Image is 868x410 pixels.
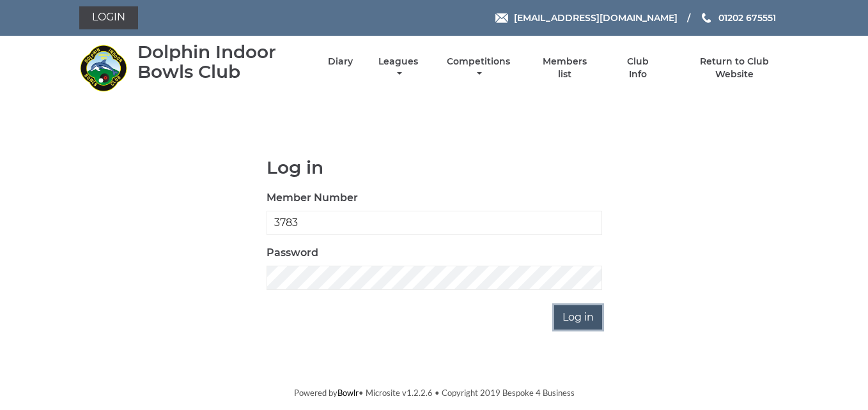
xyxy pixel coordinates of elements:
span: Powered by • Microsite v1.2.2.6 • Copyright 2019 Bespoke 4 Business [294,388,575,398]
img: Dolphin Indoor Bowls Club [79,44,127,92]
a: Leagues [375,56,421,80]
span: [EMAIL_ADDRESS][DOMAIN_NAME] [514,12,678,24]
label: Member Number [267,190,358,206]
span: 01202 675551 [718,12,776,24]
a: Login [79,6,138,29]
h1: Log in [267,158,602,178]
a: Email [EMAIL_ADDRESS][DOMAIN_NAME] [495,11,678,25]
a: Diary [328,56,353,68]
div: Dolphin Indoor Bowls Club [137,42,306,82]
img: Email [495,13,508,23]
a: Members list [536,56,594,80]
a: Bowlr [337,388,359,398]
a: Club Info [617,56,658,80]
a: Phone us 01202 675551 [700,11,776,25]
a: Competitions [444,56,513,80]
input: Log in [554,305,602,330]
a: Return to Club Website [681,56,789,80]
img: Phone us [702,13,711,23]
label: Password [267,245,318,261]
